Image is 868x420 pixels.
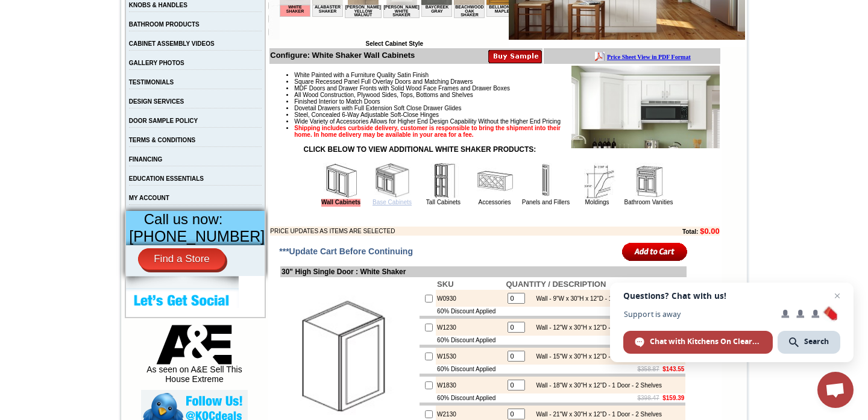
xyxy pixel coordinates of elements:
span: Chat with Kitchens On Clearance [650,336,761,347]
a: Accessories [479,199,511,205]
img: spacer.gif [31,34,33,34]
a: KNOBS & HANDLES [129,2,187,8]
a: Find a Store [138,248,225,270]
li: MDF Doors and Drawer Fronts with Solid Wood Face Frames and Drawer Boxes [294,85,719,92]
td: [PERSON_NAME] Yellow Walnut [65,55,102,68]
td: W0930 [436,290,505,307]
td: [PERSON_NAME] White Shaker [104,55,140,68]
a: TERMS & CONDITIONS [129,137,196,143]
img: Panels and Fillers [528,163,564,199]
td: Bellmonte Maple [207,55,237,67]
strong: Shipping includes curbside delivery, customer is responsible to bring the shipment into their hom... [294,125,561,138]
span: Support is away [623,310,773,319]
div: Wall - 18"W x 30"H x 12"D - 1 Door - 2 Shelves [530,382,662,389]
img: spacer.gif [102,34,104,34]
img: spacer.gif [172,34,174,34]
b: $143.55 [662,366,684,372]
a: GALLERY PHOTOS [129,60,184,66]
td: Alabaster Shaker [33,55,63,67]
b: $0.00 [700,227,720,236]
li: All Wood Construction, Plywood Sides, Tops, Bottoms and Shelves [294,92,719,98]
b: Configure: White Shaker Wall Cabinets [270,51,415,60]
a: Panels and Fillers [522,199,570,205]
td: Beachwood Oak Shaker [174,55,205,68]
td: W1530 [436,348,505,365]
li: Steel, Concealed 6-Way Adjustable Soft-Close Hinges [294,111,719,118]
img: Bathroom Vanities [631,163,667,199]
td: 60% Discount Applied [436,307,505,316]
span: Close chat [830,289,844,303]
a: Wall Cabinets [321,199,360,207]
li: Square Recessed Panel Full Overlay Doors and Matching Drawers [294,78,719,85]
a: EDUCATION ESSENTIALS [129,175,204,182]
td: 60% Discount Applied [436,393,505,403]
li: Wide Variety of Accessories Allows for Higher End Design Capability Without the Higher End Pricing [294,118,719,125]
img: Accessories [477,163,513,199]
img: spacer.gif [140,34,142,34]
div: Wall - 12"W x 30"H x 12"D - 1 Door - 2 Shelves [530,324,662,331]
strong: CLICK BELOW TO VIEW ADDITIONAL WHITE SHAKER PRODUCTS: [304,145,536,154]
td: 60% Discount Applied [436,365,505,374]
span: ***Update Cart Before Continuing [279,246,413,256]
b: Select Cabinet Style [365,40,423,47]
span: [PHONE_NUMBER] [129,228,265,245]
td: W1230 [436,319,505,336]
div: Chat with Kitchens On Clearance [623,331,773,354]
img: spacer.gif [205,34,207,34]
img: pdf.png [2,3,11,13]
img: Base Cabinets [374,163,410,199]
b: Price Sheet View in PDF Format [14,5,98,11]
a: MY ACCOUNT [129,195,169,201]
li: White Painted with a Furniture Quality Satin Finish [294,72,719,78]
img: Tall Cabinets [426,163,462,199]
b: Total: [682,228,698,235]
b: SKU [437,280,453,289]
a: DESIGN SERVICES [129,98,184,105]
div: Wall - 21"W x 30"H x 12"D - 1 Door - 2 Shelves [530,411,662,418]
a: Moldings [585,199,609,205]
li: Dovetail Drawers with Full Extension Soft Close Drawer Glides [294,105,719,111]
a: TESTIMONIALS [129,79,174,86]
td: Baycreek Gray [142,55,172,67]
img: spacer.gif [63,34,65,34]
a: CABINET ASSEMBLY VIDEOS [129,40,215,47]
div: As seen on A&E Sell This House Extreme [141,325,248,390]
a: Bathroom Vanities [624,199,673,205]
td: W1830 [436,377,505,393]
div: Wall - 15"W x 30"H x 12"D - 1 Door - 2 Shelves [530,353,662,360]
input: Add to Cart [622,242,688,262]
b: QUANTITY / DESCRIPTION [506,280,606,289]
b: $159.39 [662,395,684,401]
a: Price Sheet View in PDF Format [14,2,98,12]
a: DOOR SAMPLE POLICY [129,118,198,124]
s: $398.47 [638,395,659,401]
div: Search [778,331,840,354]
li: Finished Interior to Match Doors [294,98,719,105]
td: 30" High Single Door : White Shaker [280,266,687,277]
a: BATHROOM PRODUCTS [129,21,200,28]
span: Questions? Chat with us! [623,291,840,301]
span: Call us now: [144,211,223,227]
img: Wall Cabinets [323,163,359,199]
img: Product Image [571,66,720,148]
a: FINANCING [129,156,163,163]
div: Open chat [817,372,854,408]
td: 60% Discount Applied [436,336,505,345]
div: Wall - 9"W x 30"H x 12"D - 1 Door - 2 Shelves [530,295,658,302]
a: Base Cabinets [373,199,412,205]
img: Moldings [579,163,615,199]
s: $358.87 [638,366,659,372]
a: Tall Cabinets [426,199,461,205]
span: Search [804,336,829,347]
td: PRICE UPDATES AS ITEMS ARE SELECTED [270,227,616,236]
